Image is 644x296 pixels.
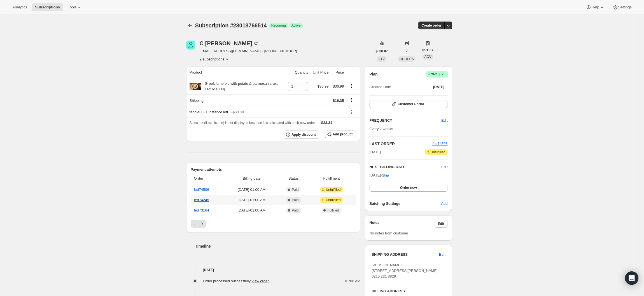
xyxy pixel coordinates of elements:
[441,118,447,123] span: Edit
[422,47,433,53] span: $91.27
[292,198,298,202] span: Paid
[326,187,341,192] span: Unfulfilled
[285,66,310,79] th: Quantity
[432,142,447,146] a: fed74506
[369,173,389,177] span: [DATE] ·
[372,47,391,55] button: $638.87
[435,220,448,228] button: Edit
[186,22,194,29] button: Subscriptions
[369,71,378,77] h2: Plan
[369,164,441,170] h2: NEXT BILLING DATE
[227,208,277,213] span: [DATE] · 01:00 AM
[369,141,432,147] h2: LAST ORDER
[64,3,85,11] button: Tools
[369,127,393,131] span: Every 2 weeks
[421,23,441,28] span: Create order
[194,198,209,202] a: fed74245
[200,41,259,46] div: C [PERSON_NAME]
[32,3,63,11] button: Subscriptions
[438,116,451,125] button: Edit
[400,57,414,61] span: ORDERS
[398,102,424,106] span: Customer Portal
[191,172,225,185] th: Order
[591,5,599,10] span: Help
[227,187,277,192] span: [DATE] · 01:00 AM
[191,167,356,172] h2: Payment attempts
[369,100,447,108] button: Customer Portal
[625,271,638,285] div: Open Intercom Messenger
[231,109,244,115] span: - $30.00
[330,66,346,79] th: Price
[195,243,361,249] h2: Timeline
[292,208,298,213] span: Paid
[271,23,286,28] span: Recurring
[203,279,269,283] span: Order processed successfully.
[186,94,285,107] th: Shipping
[227,197,277,203] span: [DATE] · 01:00 AM
[369,149,381,155] span: [DATE]
[186,66,285,79] th: Product
[372,263,438,278] span: [PERSON_NAME] [STREET_ADDRESS][PERSON_NAME] 0210 221 8829
[327,208,339,213] span: Fulfilled
[400,185,417,190] span: Order now
[227,176,277,181] span: Billing date
[372,288,445,294] h3: BILLING ADDRESS
[418,22,445,29] button: Create order
[68,5,76,10] span: Tools
[291,132,316,137] span: Apply discount
[345,278,360,284] span: 01:00 AM
[191,220,356,228] nav: Pagination
[618,5,632,10] span: Settings
[198,220,206,228] button: Next
[369,201,441,206] h6: Batching Settings
[433,85,444,89] span: [DATE]
[195,22,267,29] span: Subscription #23018766514
[333,84,344,88] span: $36.99
[431,150,445,154] span: Unfulfilled
[347,97,356,103] button: Shipping actions
[186,267,361,273] h4: [DATE]
[284,130,319,139] button: Apply discount
[369,220,435,228] h3: Notes
[333,132,353,137] span: Add product
[291,23,301,28] span: Active
[430,83,448,91] button: [DATE]
[441,201,447,206] span: Add
[441,164,447,170] button: Edit
[428,71,445,77] span: Active
[379,57,385,61] span: LTV
[251,279,269,283] a: View order
[35,5,60,10] span: Subscriptions
[347,83,356,89] button: Product actions
[200,48,297,54] span: [EMAIL_ADDRESS][DOMAIN_NAME] · [PHONE_NUMBER]
[9,3,31,11] button: Analytics
[190,109,344,115] div: feddie30 - 1 instance left
[194,208,209,212] a: fed73164
[439,72,440,76] span: |
[376,49,388,53] span: $638.87
[582,3,608,11] button: Help
[190,121,316,125] span: Sales tax (if applicable) is not displayed because it is calculated with each new order.
[436,250,449,259] button: Edit
[333,98,344,103] span: $16.35
[369,84,391,90] span: Created Date
[438,199,451,208] button: Add
[311,176,353,181] span: Fulfillment
[280,176,307,181] span: Status
[200,56,230,62] button: Product actions
[205,87,225,91] small: Family 1300g
[382,173,389,178] span: Skip
[194,187,209,192] a: fed74506
[201,81,278,92] div: Greek lamb pie with potato & parmesan crust
[424,55,431,59] span: AOV
[12,5,27,10] span: Analytics
[379,171,392,180] button: Skip
[310,66,330,79] th: Unit Price
[438,222,444,226] span: Edit
[325,130,356,138] button: Add product
[372,252,439,257] h3: SHIPPING ADDRESS
[369,184,447,192] button: Order now
[186,41,195,50] span: C Campbell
